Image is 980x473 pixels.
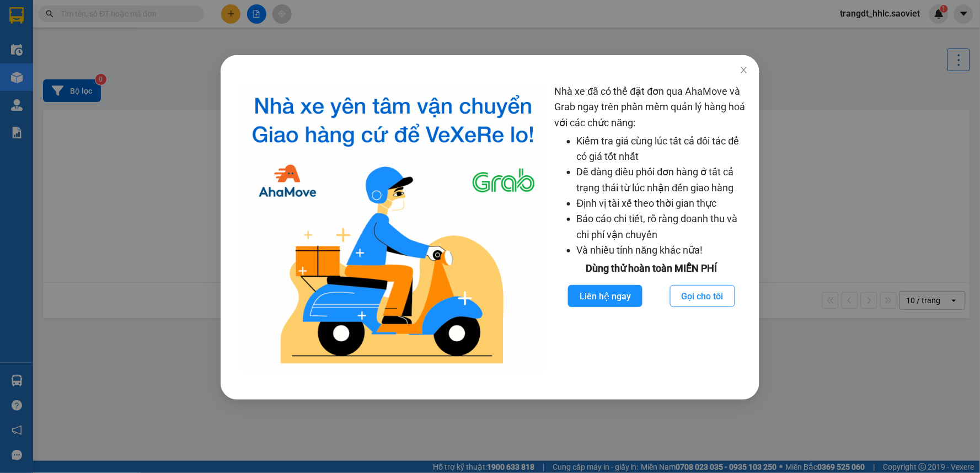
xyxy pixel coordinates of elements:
span: Gọi cho tôi [682,289,724,303]
li: Dễ dàng điều phối đơn hàng ở tất cả trạng thái từ lúc nhận đến giao hàng [577,164,749,196]
li: Và nhiều tính năng khác nữa! [577,243,749,258]
button: Gọi cho tôi [670,285,735,307]
span: close [740,66,748,74]
button: Liên hệ ngay [568,285,642,307]
div: Dùng thử hoàn toàn MIỄN PHÍ [555,261,749,276]
li: Báo cáo chi tiết, rõ ràng doanh thu và chi phí vận chuyển [577,211,749,243]
li: Định vị tài xế theo thời gian thực [577,196,749,211]
div: Nhà xe đã có thể đặt đơn qua AhaMove và Grab ngay trên phần mềm quản lý hàng hoá với các chức năng: [555,84,749,372]
li: Kiểm tra giá cùng lúc tất cả đối tác để có giá tốt nhất [577,133,749,165]
span: Liên hệ ngay [580,289,631,303]
img: logo [240,84,546,372]
button: Close [729,55,759,86]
